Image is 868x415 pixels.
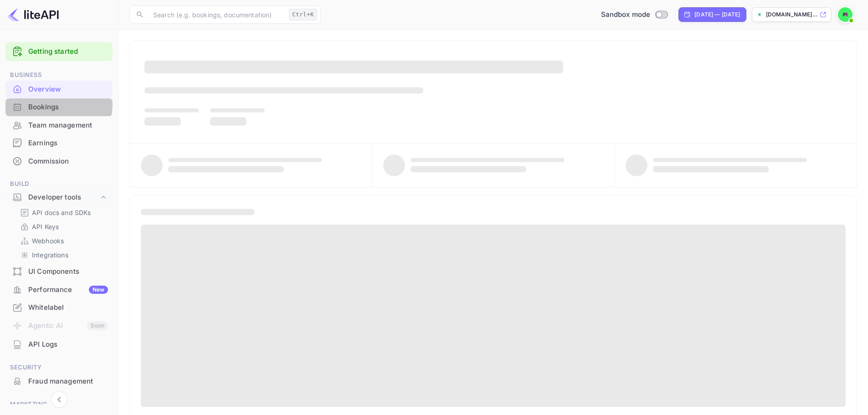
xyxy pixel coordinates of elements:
[5,134,113,151] a: Earnings
[28,339,108,350] div: API Logs
[32,222,59,231] p: API Keys
[28,192,99,203] div: Developer tools
[5,42,113,61] div: Getting started
[51,391,67,408] button: Collapse navigation
[28,302,108,313] div: Whitelabel
[5,373,113,389] a: Fraud management
[16,206,109,219] div: API docs and SDKs
[20,250,105,260] a: Integrations
[5,134,113,152] div: Earnings
[5,400,113,410] span: Marketing
[601,10,651,20] span: Sandbox mode
[89,286,108,294] div: New
[32,250,68,260] p: Integrations
[28,156,108,167] div: Commission
[28,376,108,387] div: Fraud management
[28,285,108,295] div: Performance
[5,70,113,80] span: Business
[5,117,113,134] div: Team management
[5,190,113,205] div: Developer tools
[28,102,108,113] div: Bookings
[32,208,91,217] p: API docs and SDKs
[20,222,105,231] a: API Keys
[16,248,109,261] div: Integrations
[5,263,113,280] a: UI Components
[597,10,672,20] div: Switch to Production mode
[5,81,113,98] div: Overview
[5,281,113,298] a: PerformanceNew
[28,138,108,149] div: Earnings
[32,236,64,246] p: Webhooks
[28,84,108,95] div: Overview
[5,281,113,299] div: PerformanceNew
[28,266,108,277] div: UI Components
[5,299,113,317] div: Whitelabel
[148,5,285,24] input: Search (e.g. bookings, documentation)
[5,299,113,316] a: Whitelabel
[5,336,113,353] a: API Logs
[7,7,59,22] img: LiteAPI logo
[766,10,818,19] p: [DOMAIN_NAME]...
[28,46,108,57] a: Getting started
[5,153,113,169] a: Commission
[694,10,740,19] div: [DATE] — [DATE]
[5,373,113,390] div: Fraud management
[16,220,109,233] div: API Keys
[5,336,113,354] div: API Logs
[16,234,109,247] div: Webhooks
[5,98,113,115] a: Bookings
[5,363,113,373] span: Security
[289,9,317,20] div: Ctrl+K
[5,117,113,133] a: Team management
[28,120,108,131] div: Team management
[5,98,113,116] div: Bookings
[20,208,105,217] a: API docs and SDKs
[5,81,113,97] a: Overview
[838,7,853,22] img: Piolette iwas
[5,153,113,170] div: Commission
[5,263,113,281] div: UI Components
[5,179,113,189] span: Build
[20,236,105,246] a: Webhooks
[678,7,746,22] div: Click to change the date range period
